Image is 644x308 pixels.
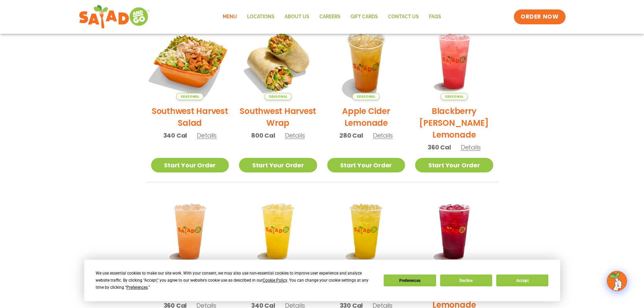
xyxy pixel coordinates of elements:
img: Product photo for Southwest Harvest Salad [144,15,236,107]
a: GIFT CARDS [345,9,383,25]
h2: Blackberry [PERSON_NAME] Lemonade [415,105,493,141]
a: Locations [242,9,280,25]
img: Product photo for Sunkissed Yuzu Lemonade [239,192,317,270]
span: Seasonal [264,93,292,100]
a: Start Your Order [151,158,229,172]
h2: Southwest Harvest Wrap [239,105,317,129]
button: Preferences [384,275,436,286]
span: Details [373,131,393,140]
h2: Southwest Harvest Salad [151,105,229,129]
span: Details [285,131,305,140]
div: Cookie Consent Prompt [84,260,560,301]
img: Product photo for Southwest Harvest Wrap [239,22,317,100]
a: Careers [314,9,345,25]
span: ORDER NOW [521,13,558,21]
a: FAQs [424,9,446,25]
h2: Apple Cider Lemonade [327,105,405,129]
span: 280 Cal [339,131,363,140]
a: ORDER NOW [514,9,565,24]
span: 800 Cal [251,131,275,140]
a: Menu [218,9,242,25]
span: Preferences [126,285,148,290]
a: Start Your Order [327,158,405,172]
button: Decline [440,275,492,286]
span: 340 Cal [163,131,187,140]
button: Accept [496,275,548,286]
a: Contact Us [383,9,424,25]
div: We use essential cookies to make our site work. With your consent, we may also use non-essential ... [96,270,376,291]
img: Product photo for Summer Stone Fruit Lemonade [151,192,229,270]
span: 360 Cal [428,143,451,152]
img: wpChatIcon [607,271,626,290]
a: Start Your Order [239,158,317,172]
img: Product photo for Apple Cider Lemonade [327,22,405,100]
span: Cookie Policy [263,278,287,283]
span: Details [197,131,217,140]
span: Seasonal [352,93,380,100]
img: new-SAG-logo-768×292 [79,3,150,30]
span: Seasonal [440,93,468,100]
img: Product photo for Blackberry Bramble Lemonade [415,22,493,100]
a: About Us [280,9,314,25]
span: Seasonal [176,93,204,100]
img: Product photo for Mango Grove Lemonade [327,192,405,270]
nav: Menu [218,9,446,25]
span: Details [461,143,481,151]
a: Start Your Order [415,158,493,172]
img: Product photo for Black Cherry Orchard Lemonade [415,192,493,270]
